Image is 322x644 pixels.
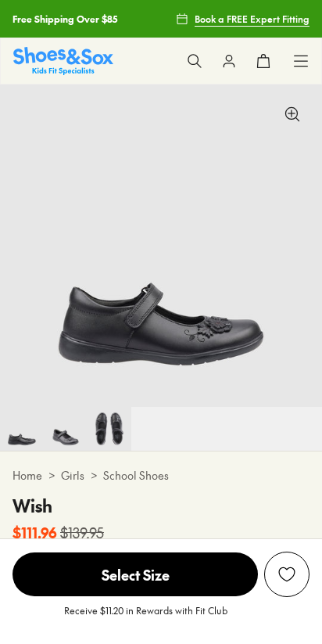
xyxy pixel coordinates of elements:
a: Book a FREE Expert Fitting [176,5,309,33]
img: SNS_Logo_Responsive.svg [13,47,113,74]
button: Add to Wishlist [264,552,309,597]
p: Receive $11.20 in Rewards with Fit Club [64,603,227,631]
a: Home [13,467,42,484]
a: Shoes & Sox [13,47,113,74]
span: Select Size [13,552,258,596]
a: School Shoes [103,467,169,484]
s: $139.95 [60,522,104,543]
h4: Wish [13,493,104,519]
a: Girls [61,467,84,484]
img: 6-358035_1 [88,407,131,451]
b: $111.96 [13,522,57,543]
span: Book a FREE Expert Fitting [195,12,309,26]
div: > > [13,467,309,484]
img: 5-358034_1 [44,407,88,451]
button: Select Size [13,552,258,597]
